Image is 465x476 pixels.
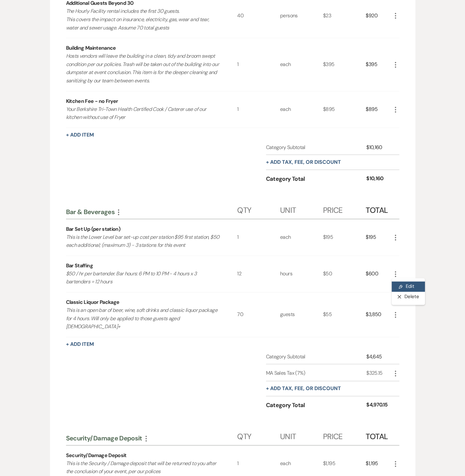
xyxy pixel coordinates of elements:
div: 1 [237,91,280,128]
button: Edit [392,281,425,292]
div: $195 [323,219,366,255]
div: each [280,91,323,128]
button: + Add tax, fee, or discount [266,160,341,165]
div: Kitchen Fee - no Fryer [66,97,118,105]
div: Qty [237,199,280,219]
div: 1 [237,219,280,255]
div: Category Total [266,175,367,183]
div: $4,970.15 [366,401,391,410]
div: hours [280,256,323,292]
div: $600 [366,256,391,292]
button: + Add tax, fee, or discount [266,386,341,391]
div: $10,160 [366,144,391,151]
div: Building Maintenance [66,44,116,52]
div: $4,645 [366,353,391,361]
div: Category Subtotal [266,144,367,151]
button: Delete [392,292,425,302]
div: Bar Staffing [66,262,93,270]
div: $50 [323,256,366,292]
div: Security/Damage Deposit [66,452,127,459]
div: MA Sales Tax (7%) [266,369,367,377]
p: This is an open bar of beer, wine, soft drinks and classic liquor package for 4 hours. Will only ... [66,306,220,331]
div: $395 [323,38,366,91]
div: Bar Set Up (per station) [66,225,120,233]
div: $195 [366,219,391,255]
p: This is the Security / Damage deposit that will be returned to you after the conclusion of your e... [66,459,220,476]
div: Qty [237,426,280,445]
div: Total [366,199,391,219]
button: + Add Item [66,342,94,347]
div: Total [366,426,391,445]
div: 1 [237,38,280,91]
div: Unit [280,199,323,219]
div: $325.15 [366,369,391,377]
div: $895 [366,91,391,128]
div: Category Total [266,401,367,410]
div: $55 [323,292,366,337]
div: $895 [323,91,366,128]
p: Your Berkshire Tri-Town Health Certified Cook / Caterer use of our kitchen without use of Fryer [66,105,220,121]
div: Price [323,426,366,445]
button: + Add Item [66,132,94,138]
p: Hosts vendors will leave the building in a clean, tidy and broom swept condition per our policies... [66,52,220,85]
div: each [280,38,323,91]
div: Bar & Beverages [66,208,237,216]
div: $3,850 [366,292,391,337]
div: $10,160 [366,175,391,183]
div: guests [280,292,323,337]
div: Category Subtotal [266,353,367,361]
div: each [280,219,323,255]
p: The Hourly Facility rental includes the first 30 guests. This covers the impact on insurance, ele... [66,7,220,32]
div: 12 [237,256,280,292]
div: 70 [237,292,280,337]
p: This is the Lower Level bar set-up cost per station $95 first station, $50 each additional; (maxi... [66,233,220,249]
div: Security/Damage Deposit [66,434,237,442]
div: Classic Liquor Package [66,298,120,306]
p: $50 / hr per bartender. Bar hours: 6 PM to 10 PM - 4 hours x 3 bartenders = 12 hours [66,270,220,286]
div: $395 [366,38,391,91]
div: Unit [280,426,323,445]
div: Price [323,199,366,219]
